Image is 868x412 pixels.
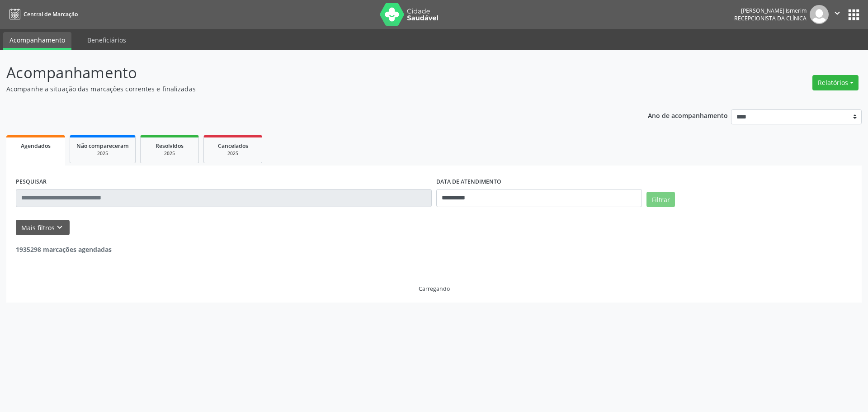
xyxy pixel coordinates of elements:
span: Central de Marcação [24,10,78,18]
span: Não compareceram [76,142,129,150]
label: PESQUISAR [16,175,47,189]
div: 2025 [210,150,255,157]
div: 2025 [76,150,129,157]
div: [PERSON_NAME] Ismerim [734,7,807,14]
img: img [810,5,829,24]
span: Recepcionista da clínica [734,14,807,22]
span: Resolvidos [156,142,184,150]
span: Agendados [21,142,51,150]
span: Cancelados [218,142,248,150]
a: Beneficiários [81,32,132,48]
p: Ano de acompanhamento [648,109,728,121]
button: Relatórios [812,75,859,90]
div: Carregando [419,285,450,293]
div: 2025 [147,150,192,157]
i:  [832,8,842,18]
strong: 1935298 marcações agendadas [16,245,112,254]
label: DATA DE ATENDIMENTO [436,175,501,189]
p: Acompanhamento [6,62,605,84]
a: Central de Marcação [6,7,78,22]
button: Mais filtroskeyboard_arrow_down [16,220,70,236]
a: Acompanhamento [3,32,71,50]
button: apps [846,7,862,23]
i: keyboard_arrow_down [55,223,65,232]
button: Filtrar [646,192,675,207]
p: Acompanhe a situação das marcações correntes e finalizadas [6,84,605,94]
button:  [829,5,846,24]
